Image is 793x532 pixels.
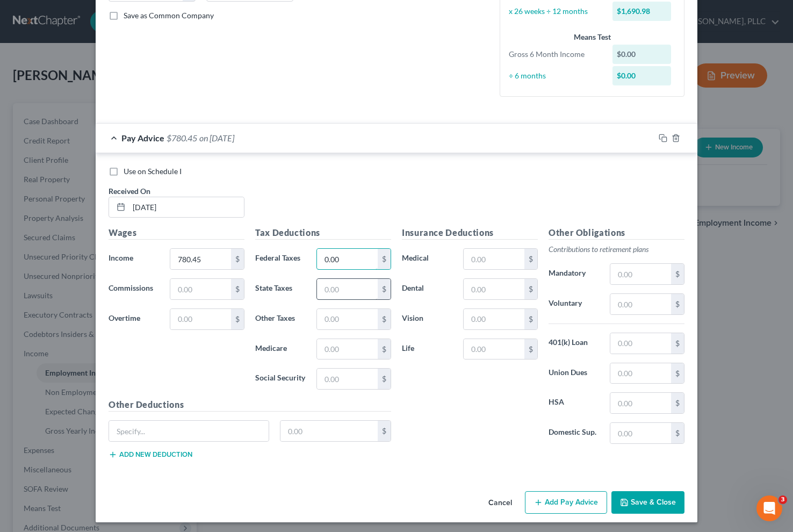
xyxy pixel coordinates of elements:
[525,491,607,514] button: Add Pay Advice
[250,248,311,270] label: Federal Taxes
[378,249,391,269] div: $
[317,279,378,299] input: 0.00
[464,249,524,269] input: 0.00
[503,70,607,81] div: ÷ 6 months
[503,49,607,60] div: Gross 6 Month Income
[109,186,150,196] span: Received On
[464,339,524,360] input: 0.00
[543,363,604,384] label: Union Dues
[509,32,675,42] div: Means Test
[109,253,133,262] span: Income
[317,249,378,269] input: 0.00
[378,309,391,329] div: $
[612,45,672,64] div: $0.00
[671,393,684,413] div: $
[250,278,311,300] label: State Taxes
[610,264,671,284] input: 0.00
[543,333,604,354] label: 401(k) Loan
[543,263,604,285] label: Mandatory
[231,249,244,269] div: $
[109,398,391,412] h5: Other Deductions
[109,421,269,441] input: Specify...
[109,226,244,240] h5: Wages
[231,309,244,329] div: $
[671,294,684,314] div: $
[250,339,311,360] label: Medicare
[250,308,311,330] label: Other Taxes
[610,393,671,413] input: 0.00
[170,279,231,299] input: 0.00
[378,339,391,360] div: $
[611,491,684,514] button: Save & Close
[378,369,391,389] div: $
[543,422,604,444] label: Domestic Sup.
[396,308,458,330] label: Vision
[524,249,537,269] div: $
[610,363,671,384] input: 0.00
[124,11,214,20] span: Save as Common Company
[109,450,192,459] button: Add new deduction
[231,279,244,299] div: $
[103,278,164,300] label: Commissions
[129,197,244,218] input: MM/DD/YYYY
[250,368,311,390] label: Social Security
[524,279,537,299] div: $
[378,421,391,441] div: $
[396,339,458,360] label: Life
[396,248,458,270] label: Medical
[464,309,524,329] input: 0.00
[199,133,234,143] span: on [DATE]
[255,226,391,240] h5: Tax Deductions
[610,294,671,314] input: 0.00
[103,308,164,330] label: Overtime
[167,133,197,143] span: $780.45
[778,495,787,504] span: 3
[378,279,391,299] div: $
[610,423,671,443] input: 0.00
[480,492,521,514] button: Cancel
[524,339,537,360] div: $
[612,66,672,85] div: $0.00
[280,421,378,441] input: 0.00
[543,392,604,414] label: HSA
[671,333,684,354] div: $
[524,309,537,329] div: $
[317,369,378,389] input: 0.00
[317,339,378,360] input: 0.00
[756,495,782,521] iframe: Intercom live chat
[121,133,164,143] span: Pay Advice
[464,279,524,299] input: 0.00
[170,249,231,269] input: 0.00
[671,264,684,284] div: $
[549,244,684,255] p: Contributions to retirement plans
[671,423,684,443] div: $
[610,333,671,354] input: 0.00
[543,293,604,315] label: Voluntary
[671,363,684,384] div: $
[170,309,231,329] input: 0.00
[612,2,672,21] div: $1,690.98
[317,309,378,329] input: 0.00
[124,167,182,176] span: Use on Schedule I
[503,6,607,17] div: x 26 weeks ÷ 12 months
[396,278,458,300] label: Dental
[402,226,538,240] h5: Insurance Deductions
[549,226,684,240] h5: Other Obligations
